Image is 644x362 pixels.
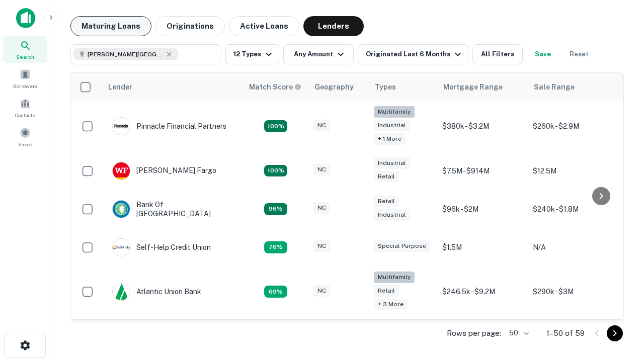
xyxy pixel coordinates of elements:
span: Contacts [15,111,35,119]
button: Originations [155,16,225,36]
div: Matching Properties: 11, hasApolloMatch: undefined [264,241,287,253]
div: Retail [374,171,399,183]
img: picture [113,239,130,256]
div: Mortgage Range [443,81,503,93]
th: Mortgage Range [437,73,528,101]
div: + 3 more [374,299,408,310]
td: $380k - $3.2M [437,101,528,152]
div: Retail [374,285,399,297]
div: Sale Range [534,81,575,93]
div: Multifamily [374,271,415,283]
div: NC [313,240,330,252]
button: All Filters [472,44,523,64]
div: Matching Properties: 14, hasApolloMatch: undefined [264,203,287,215]
div: Matching Properties: 10, hasApolloMatch: undefined [264,286,287,298]
div: Industrial [374,157,410,169]
td: $290k - $3M [528,266,618,317]
div: Atlantic Union Bank [112,283,201,301]
div: [PERSON_NAME] Fargo [112,162,216,180]
th: Lender [102,73,243,101]
div: Self-help Credit Union [112,238,211,256]
span: Saved [18,140,33,148]
div: Matching Properties: 26, hasApolloMatch: undefined [264,120,287,132]
td: $1.5M [437,228,528,266]
div: NC [313,202,330,214]
div: Industrial [374,209,410,221]
img: picture [113,201,130,218]
a: Saved [3,123,47,150]
div: Multifamily [374,106,415,118]
img: picture [113,162,130,179]
a: Search [3,36,47,63]
iframe: Chat Widget [594,282,644,330]
th: Types [369,73,437,101]
div: Bank Of [GEOGRAPHIC_DATA] [112,200,233,218]
button: Save your search to get updates of matches that match your search criteria. [527,44,559,64]
div: NC [313,285,330,297]
div: Capitalize uses an advanced AI algorithm to match your search with the best lender. The match sco... [249,81,301,93]
h6: Match Score [249,81,299,93]
button: Originated Last 6 Months [358,44,468,64]
div: Pinnacle Financial Partners [112,117,226,135]
span: Search [16,53,34,61]
div: Geography [314,81,354,93]
a: Borrowers [3,65,47,92]
th: Geography [308,73,369,101]
img: picture [113,118,130,135]
div: Matching Properties: 15, hasApolloMatch: undefined [264,165,287,177]
span: Borrowers [13,82,37,90]
div: NC [313,164,330,175]
div: Originated Last 6 Months [366,48,464,60]
div: Retail [374,196,399,207]
img: picture [113,283,130,300]
button: Lenders [303,16,364,36]
div: Types [375,81,396,93]
button: Reset [563,44,595,64]
th: Capitalize uses an advanced AI algorithm to match your search with the best lender. The match sco... [243,73,308,101]
div: NC [313,120,330,131]
button: Active Loans [229,16,299,36]
td: $240k - $1.8M [528,190,618,228]
td: N/A [528,228,618,266]
div: Lender [108,81,132,93]
td: $12.5M [528,152,618,190]
button: Maturing Loans [70,16,151,36]
div: Special Purpose [374,240,430,252]
span: [PERSON_NAME][GEOGRAPHIC_DATA], [GEOGRAPHIC_DATA] [88,50,163,59]
button: Any Amount [283,44,354,64]
button: Go to next page [607,325,623,341]
th: Sale Range [528,73,618,101]
a: Contacts [3,94,47,121]
td: $7.5M - $914M [437,152,528,190]
div: 50 [505,326,530,340]
p: Rows per page: [447,327,501,339]
td: $260k - $2.9M [528,101,618,152]
td: $246.5k - $9.2M [437,266,528,317]
div: + 1 more [374,133,406,145]
img: capitalize-icon.png [16,8,35,28]
button: 12 Types [225,44,279,64]
p: 1–50 of 59 [546,327,585,339]
td: $96k - $2M [437,190,528,228]
div: Industrial [374,120,410,131]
